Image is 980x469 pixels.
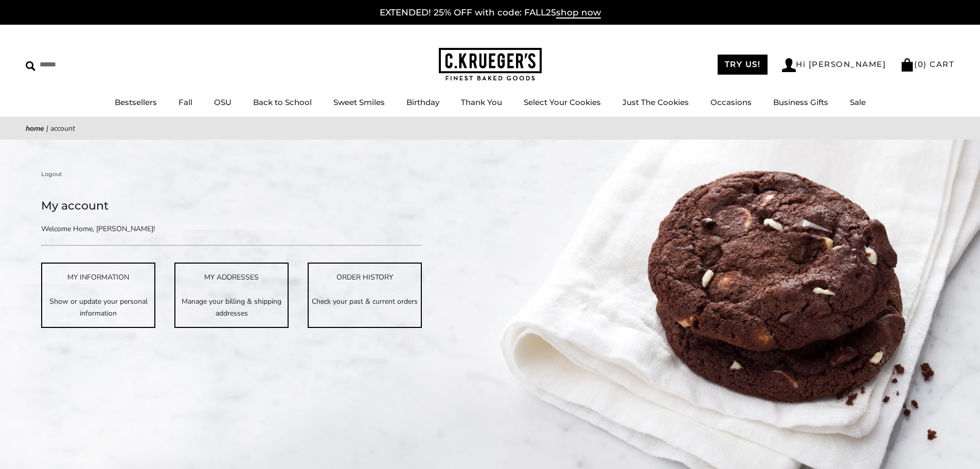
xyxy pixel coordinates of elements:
a: Sale [850,97,866,107]
a: MY ADDRESSES Manage your billing & shipping addresses [174,263,289,327]
span: Account [50,124,75,133]
a: Bestsellers [115,97,157,107]
a: OSU [214,97,231,107]
input: Search [26,57,148,73]
a: Fall [179,97,192,107]
span: | [46,124,48,133]
span: 0 [918,59,924,69]
a: Logout [41,169,62,179]
a: Hi [PERSON_NAME] [782,58,886,72]
p: Welcome Home, [PERSON_NAME]! [41,223,314,235]
a: EXTENDED! 25% OFF with code: FALL25shop now [380,7,601,19]
a: (0) CART [900,59,954,69]
img: Search [26,61,35,71]
a: ORDER HISTORY Check your past & current orders [308,263,422,327]
a: Just The Cookies [622,97,689,107]
a: Select Your Cookies [524,97,601,107]
a: Birthday [406,97,439,107]
a: TRY US! [718,55,768,75]
div: MY INFORMATION [42,271,154,283]
img: C.KRUEGER'S [439,48,542,81]
p: Check your past & current orders [309,296,421,307]
span: shop now [556,7,601,19]
h1: My account [41,197,422,215]
a: Home [26,124,44,133]
img: Account [782,58,796,72]
a: Business Gifts [773,97,828,107]
a: Thank You [461,97,502,107]
p: Show or update your personal information [42,296,154,319]
a: MY INFORMATION Show or update your personal information [41,263,155,327]
a: Sweet Smiles [333,97,385,107]
a: Occasions [710,97,752,107]
div: ORDER HISTORY [309,271,421,283]
img: Bag [900,58,914,72]
div: MY ADDRESSES [175,271,288,283]
nav: breadcrumbs [26,123,954,134]
a: Back to School [253,97,312,107]
p: Manage your billing & shipping addresses [175,296,288,319]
